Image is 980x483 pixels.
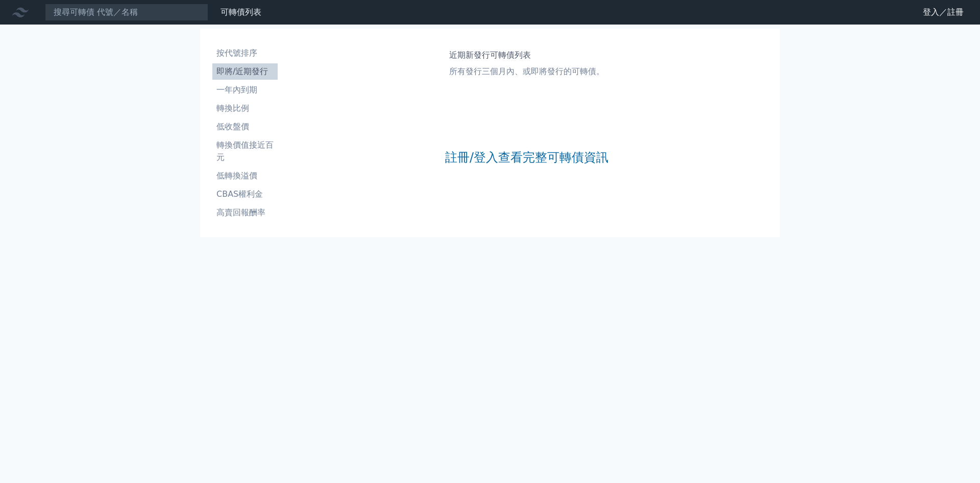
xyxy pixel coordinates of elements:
[212,82,278,98] a: 一年內到期
[915,4,972,20] a: 登入／註冊
[212,206,278,219] li: 高賣回報酬率
[220,7,261,17] a: 可轉債列表
[212,47,278,59] li: 按代號排序
[45,4,208,21] input: 搜尋可轉債 代號／名稱
[212,119,278,135] a: 低收盤價
[445,149,608,166] a: 註冊/登入查看完整可轉債資訊
[212,45,278,61] a: 按代號排序
[212,168,278,184] a: 低轉換溢價
[212,188,278,200] li: CBAS權利金
[212,121,278,133] li: 低收盤價
[212,186,278,202] a: CBAS權利金
[449,65,604,78] p: 所有發行三個月內、或即將發行的可轉債。
[212,137,278,166] a: 轉換價值接近百元
[212,139,278,164] li: 轉換價值接近百元
[212,63,278,80] a: 即將/近期發行
[212,100,278,117] a: 轉換比例
[212,102,278,114] li: 轉換比例
[212,65,278,78] li: 即將/近期發行
[212,170,278,182] li: 低轉換溢價
[212,84,278,96] li: 一年內到期
[449,49,604,61] h1: 近期新發行可轉債列表
[212,204,278,221] a: 高賣回報酬率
